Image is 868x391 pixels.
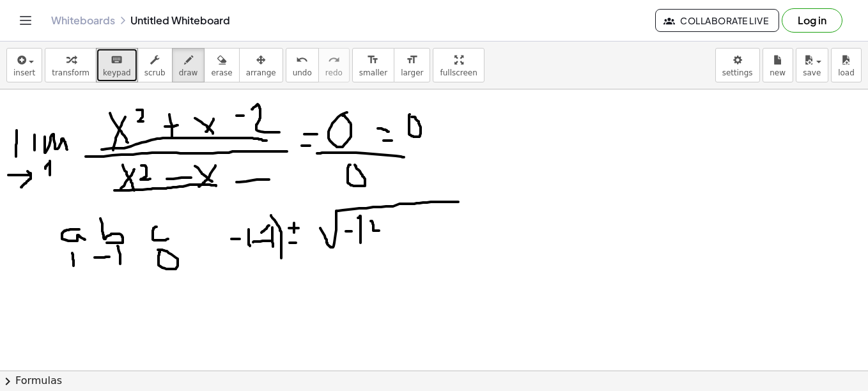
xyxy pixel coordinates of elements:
[666,15,768,26] span: Collaborate Live
[318,48,350,82] button: redoredo
[15,10,36,31] button: Toggle navigation
[359,68,387,77] span: smaller
[433,48,484,82] button: fullscreen
[204,48,239,82] button: erase
[406,52,418,68] i: format_size
[722,68,753,77] span: settings
[103,68,131,77] span: keypad
[770,68,786,77] span: new
[394,48,430,82] button: format_sizelarger
[655,9,779,32] button: Collaborate Live
[293,68,312,77] span: undo
[296,52,308,68] i: undo
[325,68,343,77] span: redo
[52,68,89,77] span: transform
[211,68,232,77] span: erase
[239,48,283,82] button: arrange
[6,48,42,82] button: insert
[286,48,319,82] button: undoundo
[763,48,793,82] button: new
[782,8,842,33] button: Log in
[796,48,828,82] button: save
[246,68,276,77] span: arrange
[328,52,340,68] i: redo
[51,14,115,27] a: Whiteboards
[96,48,138,82] button: keyboardkeypad
[803,68,821,77] span: save
[367,52,379,68] i: format_size
[838,68,855,77] span: load
[172,48,205,82] button: draw
[45,48,97,82] button: transform
[715,48,760,82] button: settings
[137,48,173,82] button: scrub
[352,48,394,82] button: format_sizesmaller
[401,68,423,77] span: larger
[13,68,35,77] span: insert
[144,68,166,77] span: scrub
[440,68,477,77] span: fullscreen
[179,68,198,77] span: draw
[111,52,123,68] i: keyboard
[831,48,862,82] button: load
